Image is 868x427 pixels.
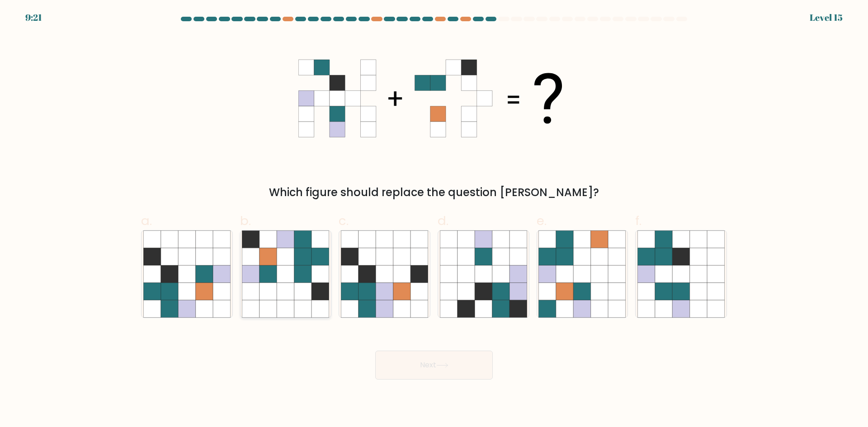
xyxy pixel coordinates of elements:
div: Which figure should replace the question [PERSON_NAME]? [146,184,722,201]
div: 9:21 [25,11,42,24]
span: c. [339,212,349,230]
span: a. [141,212,152,230]
span: e. [537,212,547,230]
span: f. [635,212,642,230]
button: Next [375,351,493,380]
span: b. [240,212,251,230]
div: Level 15 [810,11,843,24]
span: d. [438,212,448,230]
